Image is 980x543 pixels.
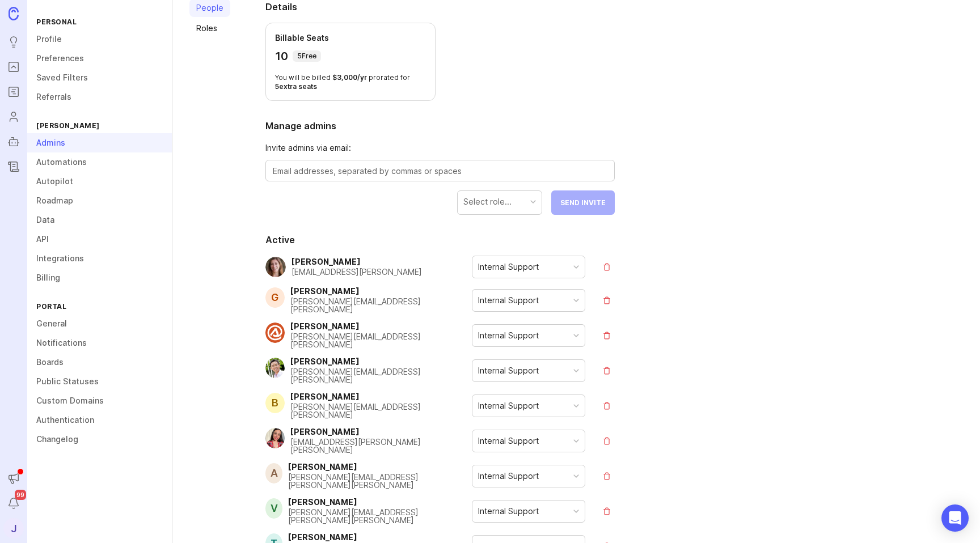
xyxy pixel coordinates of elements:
[478,364,539,377] div: Internal Support
[599,328,615,343] button: remove
[27,29,172,49] a: Profile
[3,82,24,102] a: Roadmaps
[290,428,472,436] div: [PERSON_NAME]
[478,261,539,273] div: Internal Support
[478,470,539,482] div: Internal Support
[265,428,285,448] img: Zuleica Garcia
[265,393,285,413] div: B
[27,268,172,287] a: Billing
[27,210,172,230] a: Data
[3,468,24,489] button: Announcements
[599,503,615,519] button: remove
[478,400,539,412] div: Internal Support
[265,323,285,343] img: Nicole Clarida
[27,299,172,314] div: Portal
[599,398,615,414] button: remove
[27,333,172,353] a: Notifications
[292,258,422,266] div: [PERSON_NAME]
[27,430,172,449] a: Changelog
[27,391,172,410] a: Custom Domains
[288,473,472,489] div: [PERSON_NAME][EMAIL_ADDRESS][PERSON_NAME][PERSON_NAME]
[27,249,172,268] a: Integrations
[265,463,282,483] div: A
[599,468,615,484] button: remove
[3,518,24,538] button: J
[599,363,615,379] button: remove
[27,314,172,333] a: General
[275,73,426,91] p: You will be billed prorated for
[275,32,426,44] p: Billable Seats
[941,504,969,532] div: Open Intercom Messenger
[290,438,472,454] div: [EMAIL_ADDRESS][PERSON_NAME][PERSON_NAME]
[599,433,615,449] button: remove
[265,142,615,154] span: Invite admins via email:
[290,368,472,384] div: [PERSON_NAME][EMAIL_ADDRESS][PERSON_NAME]
[290,358,472,366] div: [PERSON_NAME]
[265,119,615,133] h2: Manage admins
[265,498,282,519] div: V
[3,57,24,77] a: Portal
[265,233,615,247] h2: Active
[599,259,615,275] button: remove
[3,32,24,52] a: Ideas
[27,118,172,133] div: [PERSON_NAME]
[27,410,172,430] a: Authentication
[27,353,172,372] a: Boards
[3,107,24,127] a: Users
[275,48,288,64] p: 10
[288,498,472,506] div: [PERSON_NAME]
[478,505,539,517] div: Internal Support
[27,87,172,107] a: Referrals
[478,435,539,447] div: Internal Support
[27,191,172,210] a: Roadmap
[297,52,316,61] p: 5 Free
[265,257,286,277] img: Maddy Martin
[290,393,472,401] div: [PERSON_NAME]
[189,19,230,37] a: Roles
[27,152,172,172] a: Automations
[9,7,19,20] img: Canny Home
[265,358,285,378] img: Aaron Lee
[27,49,172,68] a: Preferences
[275,82,317,91] span: 5 extra seats
[265,287,285,308] div: G
[3,493,24,514] button: Notifications
[3,131,24,152] a: Autopilot
[27,14,172,29] div: Personal
[288,508,472,524] div: [PERSON_NAME][EMAIL_ADDRESS][PERSON_NAME][PERSON_NAME]
[27,172,172,191] a: Autopilot
[288,533,472,541] div: [PERSON_NAME]
[478,329,539,342] div: Internal Support
[332,73,367,82] span: $ 3,000 / yr
[3,156,24,177] a: Changelog
[15,490,26,500] span: 99
[292,268,422,276] div: [EMAIL_ADDRESS][PERSON_NAME]
[290,403,472,419] div: [PERSON_NAME][EMAIL_ADDRESS][PERSON_NAME]
[27,68,172,87] a: Saved Filters
[27,230,172,249] a: API
[290,287,472,295] div: [PERSON_NAME]
[290,323,472,330] div: [PERSON_NAME]
[288,463,472,471] div: [PERSON_NAME]
[290,333,472,349] div: [PERSON_NAME][EMAIL_ADDRESS][PERSON_NAME]
[27,372,172,391] a: Public Statuses
[599,292,615,308] button: remove
[478,294,539,307] div: Internal Support
[463,196,512,208] div: Select role...
[290,298,472,313] div: [PERSON_NAME][EMAIL_ADDRESS][PERSON_NAME]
